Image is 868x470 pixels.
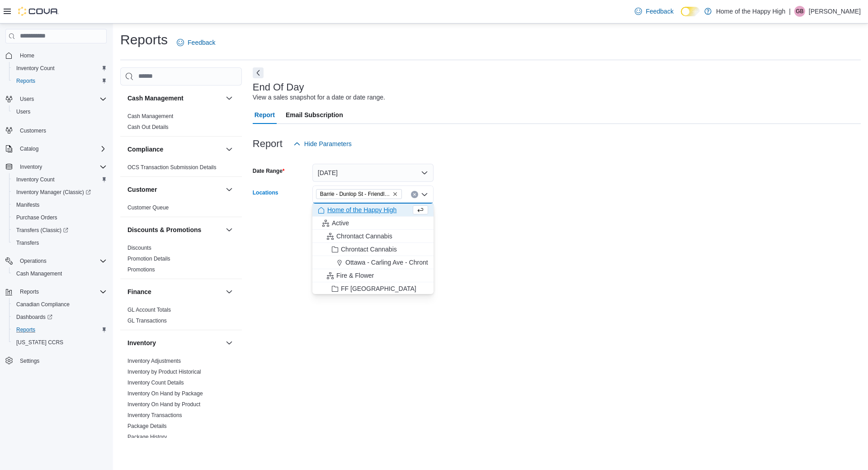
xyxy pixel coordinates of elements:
span: Cash Management [16,270,62,277]
div: Compliance [120,162,242,176]
span: Inventory On Hand by Product [127,401,200,408]
span: Transfers [16,239,39,247]
span: Email Subscription [286,106,343,124]
span: Transfers (Classic) [16,227,68,234]
a: Inventory by Product Historical [127,369,201,375]
span: Operations [16,256,107,266]
h3: Discounts & Promotions [127,225,201,234]
span: Washington CCRS [13,337,107,348]
a: Purchase Orders [13,212,61,223]
a: Promotion Details [127,256,170,262]
span: Fire & Flower [336,271,374,280]
h3: Cash Management [127,94,184,103]
a: Inventory On Hand by Package [127,390,203,397]
button: Inventory Count [9,62,110,75]
button: Remove Barrie - Dunlop St - Friendly Stranger from selection in this group [392,191,398,197]
span: Home [16,50,107,61]
button: Customers [2,123,110,137]
h3: End Of Day [253,82,304,93]
button: Finance [127,287,222,296]
a: Cash Management [13,268,66,279]
a: Inventory Manager (Classic) [13,187,94,198]
button: Clear input [411,191,418,198]
button: Ottawa - Carling Ave - Chrontact Cannabis [312,256,434,269]
span: Users [13,106,107,117]
a: Cash Management [127,113,173,119]
nav: Complex example [5,45,107,391]
span: Hide Parameters [304,139,352,148]
a: Package History [127,434,167,440]
button: Inventory Count [9,173,110,186]
a: Transfers (Classic) [13,225,72,236]
span: Cash Out Details [127,123,169,131]
div: View a sales snapshot for a date or date range. [253,93,385,102]
button: Chrontact Cannabis [312,243,434,256]
h3: Customer [127,185,157,194]
span: Transfers (Classic) [13,225,107,236]
span: Inventory Count [13,63,107,74]
span: Customers [20,127,46,134]
a: Reports [13,324,39,335]
button: Reports [16,286,42,297]
span: Cash Management [127,113,173,120]
span: GB [796,6,803,17]
button: Discounts & Promotions [224,224,235,235]
span: Customers [16,124,107,136]
a: Package Details [127,423,167,429]
button: [DATE] [312,164,434,182]
button: [US_STATE] CCRS [9,336,110,349]
span: GL Account Totals [127,306,171,313]
a: Customers [16,125,50,136]
a: Customer Queue [127,204,169,211]
p: | [789,6,791,17]
button: Cash Management [9,267,110,280]
button: Inventory [16,161,46,172]
button: Users [9,105,110,118]
button: Hide Parameters [290,135,355,153]
span: Settings [16,355,107,366]
a: Inventory Transactions [127,412,182,418]
button: Inventory [224,337,235,348]
span: Dashboards [16,313,52,321]
a: Discounts [127,245,151,251]
h3: Finance [127,287,151,296]
span: Inventory Adjustments [127,357,181,365]
button: Reports [9,75,110,87]
span: Active [332,218,349,228]
span: Inventory Count [16,65,55,72]
button: FF [GEOGRAPHIC_DATA] [312,282,434,295]
div: Customer [120,202,242,217]
span: Home [20,52,34,59]
span: Home of the Happy High [327,205,396,214]
span: Ottawa - Carling Ave - Chrontact Cannabis [345,258,465,267]
span: Inventory [16,161,107,172]
div: Cash Management [120,111,242,136]
button: Operations [16,256,50,266]
button: Compliance [224,144,235,155]
a: Users [13,106,34,117]
a: Manifests [13,199,43,210]
input: Dark Mode [681,7,700,16]
span: Inventory Count [13,174,107,185]
span: Purchase Orders [16,214,57,221]
span: Discounts [127,244,151,252]
span: Package Details [127,423,167,430]
a: Inventory Count Details [127,380,184,386]
span: Reports [13,324,107,335]
span: Users [20,95,34,103]
button: Inventory [2,161,110,173]
button: Purchase Orders [9,211,110,224]
span: Reports [16,286,107,297]
a: Reports [13,76,39,86]
a: [US_STATE] CCRS [13,337,67,348]
span: Purchase Orders [13,212,107,223]
a: Home [16,50,38,61]
span: Manifests [13,199,107,210]
span: Chrontact Cannabis [336,232,392,241]
span: Promotions [127,266,155,273]
h3: Report [253,138,283,149]
a: Inventory Adjustments [127,358,181,364]
span: Customer Queue [127,204,169,211]
span: Inventory Count [16,176,55,183]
